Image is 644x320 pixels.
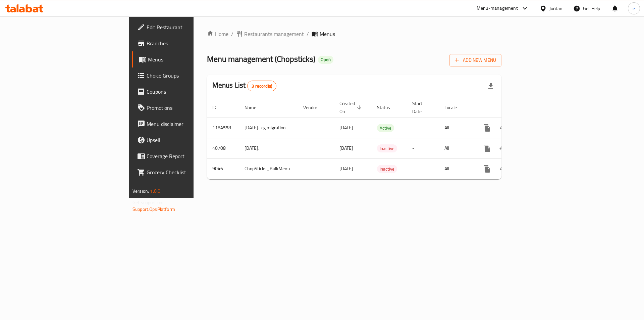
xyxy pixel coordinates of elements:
[303,103,326,111] span: Vendor
[318,57,333,62] span: Open
[207,51,315,66] span: Menu management ( Chopsticks )
[307,30,309,38] li: /
[318,56,333,64] div: Open
[495,161,511,177] button: Change Status
[132,198,163,207] span: Get support on:
[377,165,397,173] span: Inactive
[212,103,225,111] span: ID
[439,158,474,179] td: All
[339,164,353,173] span: [DATE]
[479,140,495,156] button: more
[132,19,237,35] a: Edit Restaurant
[150,187,160,195] span: 1.0.0
[477,4,518,12] div: Menu-management
[239,118,298,138] td: [DATE].-cg migration
[132,116,237,132] a: Menu disclaimer
[377,124,394,132] div: Active
[407,118,439,138] td: -
[147,88,231,96] span: Coupons
[407,158,439,179] td: -
[483,78,499,94] div: Export file
[377,124,394,132] span: Active
[147,72,231,80] span: Choice Groups
[339,123,353,132] span: [DATE]
[132,148,237,164] a: Coverage Report
[245,103,265,111] span: Name
[474,97,549,118] th: Actions
[439,138,474,158] td: All
[320,30,335,38] span: Menus
[147,104,231,112] span: Promotions
[132,67,237,84] a: Choice Groups
[147,152,231,160] span: Coverage Report
[377,145,397,152] span: Inactive
[132,35,237,51] a: Branches
[244,30,304,38] span: Restaurants management
[132,205,175,214] a: Support.OpsPlatform
[132,100,237,116] a: Promotions
[132,84,237,100] a: Coupons
[247,81,276,91] div: Total records count
[407,138,439,158] td: -
[377,103,399,111] span: Status
[147,136,231,144] span: Upsell
[495,140,511,156] button: Change Status
[339,99,364,116] span: Created On
[148,55,231,63] span: Menus
[479,120,495,136] button: more
[455,56,496,64] span: Add New Menu
[132,164,237,180] a: Grocery Checklist
[339,144,353,152] span: [DATE]
[236,30,304,38] a: Restaurants management
[147,23,231,31] span: Edit Restaurant
[132,51,237,67] a: Menus
[479,161,495,177] button: more
[444,103,466,111] span: Locale
[239,158,298,179] td: ChopSticks_BulkMenu
[147,39,231,47] span: Branches
[412,99,431,116] span: Start Date
[633,5,635,12] span: e
[449,54,501,66] button: Add New Menu
[132,187,149,195] span: Version:
[147,168,231,176] span: Grocery Checklist
[147,120,231,128] span: Menu disclaimer
[439,118,474,138] td: All
[549,5,562,12] div: Jordan
[212,80,276,91] h2: Menus List
[248,83,276,89] span: 3 record(s)
[132,132,237,148] a: Upsell
[239,138,298,158] td: [DATE].
[207,97,549,179] table: enhanced table
[207,30,501,38] nav: breadcrumb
